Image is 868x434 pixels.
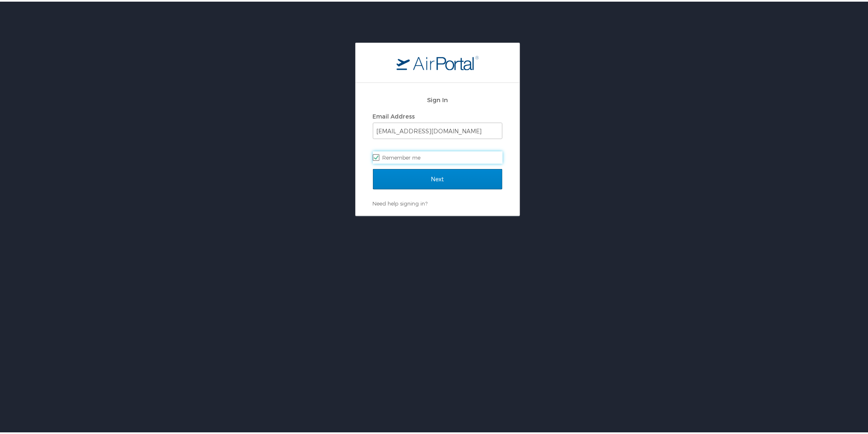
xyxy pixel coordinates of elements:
[373,94,503,103] h2: Sign In
[373,150,503,162] label: Remember me
[397,54,479,69] img: logo
[373,167,503,188] input: Next
[373,199,428,205] a: Need help signing in?
[373,111,415,118] label: Email Address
